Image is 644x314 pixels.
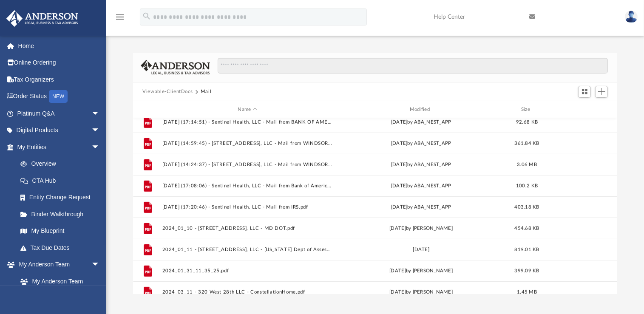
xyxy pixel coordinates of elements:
[12,206,113,223] a: Binder Walkthrough
[218,58,608,74] input: Search files and folders
[162,289,332,295] button: 2024_03_11 - 320 West 28th LLC - ConstellationHome.pdf
[12,273,104,290] a: My Anderson Team
[12,189,113,206] a: Entity Change Request
[6,88,113,105] a: Order StatusNEW
[115,12,125,22] i: menu
[517,290,537,294] span: 1.45 MB
[515,226,539,231] span: 454.68 KB
[133,118,617,294] div: grid
[49,90,68,103] div: NEW
[4,10,81,27] img: Anderson Advisors Platinum Portal
[91,256,108,274] span: arrow_drop_down
[12,223,108,240] a: My Blueprint
[336,119,506,126] div: [DATE] by ABA_NEST_APP
[336,246,506,254] div: [DATE]
[12,239,113,256] a: Tax Due Dates
[336,289,506,296] div: [DATE] by [PERSON_NAME]
[6,256,108,273] a: My Anderson Teamarrow_drop_down
[515,205,539,209] span: 403.18 KB
[142,11,151,21] i: search
[336,267,506,275] div: [DATE] by [PERSON_NAME]
[336,161,506,169] div: [DATE] by ABA_NEST_APP
[162,141,332,146] button: [DATE] (14:59:45) - [STREET_ADDRESS], LLC - Mail from WINDSOR-MOUNT JOY MUTUAL INSURANCE COMPANY.pdf
[162,226,332,231] button: 2024_01_10 - [STREET_ADDRESS], LLC - MD DOT.pdf
[336,106,506,113] div: Modified
[201,88,212,96] button: Mail
[12,172,113,189] a: CTA Hub
[91,122,108,139] span: arrow_drop_down
[6,71,113,88] a: Tax Organizers
[137,106,158,113] div: id
[336,204,506,211] div: [DATE] by ABA_NEST_APP
[115,16,125,22] a: menu
[578,86,591,98] button: Switch to Grid View
[517,162,537,167] span: 3.06 MB
[6,54,113,71] a: Online Ordering
[142,88,193,96] button: Viewable-ClientDocs
[6,139,113,156] a: My Entitiesarrow_drop_down
[515,269,539,273] span: 399.09 KB
[6,122,113,139] a: Digital Productsarrow_drop_down
[515,141,539,146] span: 361.84 KB
[91,105,108,122] span: arrow_drop_down
[548,106,607,113] div: id
[162,162,332,167] button: [DATE] (14:24:37) - [STREET_ADDRESS], LLC - Mail from WINDSOR-MOUNT JOY MUTUAL INSURANCE CO.pdf
[162,268,332,274] button: 2024_01_31_11_35_25.pdf
[595,86,608,98] button: Add
[516,120,538,124] span: 92.68 KB
[510,106,544,113] div: Size
[6,37,113,54] a: Home
[625,11,638,23] img: User Pic
[516,184,538,188] span: 100.2 KB
[336,140,506,147] div: [DATE] by ABA_NEST_APP
[12,156,113,173] a: Overview
[91,139,108,156] span: arrow_drop_down
[336,182,506,190] div: [DATE] by ABA_NEST_APP
[6,105,113,122] a: Platinum Q&Aarrow_drop_down
[336,225,506,232] div: [DATE] by [PERSON_NAME]
[162,183,332,189] button: [DATE] (17:08:06) - Sentinel Health, LLC - Mail from Bank of America.pdf
[162,247,332,252] button: 2024_01_11 - [STREET_ADDRESS], LLC - [US_STATE] Dept of Assessment and Taxation.pdf
[515,247,539,252] span: 819.01 KB
[162,204,332,210] button: [DATE] (17:20:46) - Sentinel Health, LLC - Mail from IRS.pdf
[162,119,332,125] button: [DATE] (17:14:51) - Sentinel Health, LLC - Mail from BANK OF AMERICA.pdf
[162,106,332,113] div: Name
